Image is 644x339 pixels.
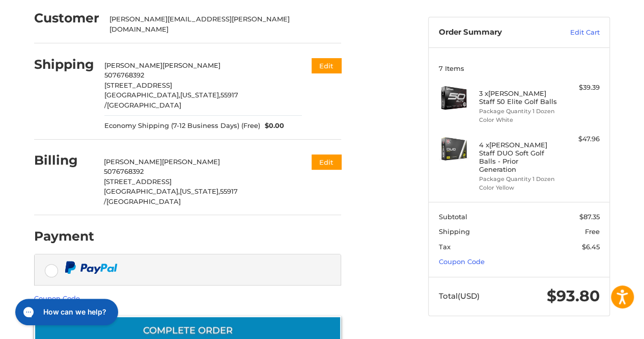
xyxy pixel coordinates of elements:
span: Shipping [439,227,470,236]
h2: Customer [34,10,99,26]
span: 55917 / [104,187,238,205]
span: [US_STATE], [180,187,220,195]
li: Color Yellow [479,184,557,192]
span: [GEOGRAPHIC_DATA], [104,91,180,99]
a: Coupon Code [439,257,485,266]
h3: 7 Items [439,64,600,72]
div: [PERSON_NAME][EMAIL_ADDRESS][PERSON_NAME][DOMAIN_NAME] [109,14,331,34]
a: Coupon Code [34,294,80,302]
h4: 3 x [PERSON_NAME] Staff 50 Elite Golf Balls [479,89,557,106]
span: [GEOGRAPHIC_DATA], [104,187,180,195]
span: $6.45 [582,243,600,251]
li: Package Quantity 1 Dozen [479,175,557,184]
iframe: Gorgias live chat messenger [10,295,121,329]
span: Tax [439,243,451,251]
h2: Payment [34,228,94,244]
h4: 4 x [PERSON_NAME] Staff DUO Soft Golf Balls - Prior Generation [479,141,557,174]
button: Edit [312,154,341,169]
span: [STREET_ADDRESS] [104,81,172,89]
span: Economy Shipping (7-12 Business Days) (Free) [104,121,260,131]
iframe: Google Customer Reviews [560,311,644,339]
span: [GEOGRAPHIC_DATA] [107,101,181,109]
button: Edit [312,58,341,73]
li: Color White [479,116,557,124]
span: $87.35 [579,213,600,221]
div: $47.96 [559,134,600,144]
span: [US_STATE], [180,91,220,99]
span: [STREET_ADDRESS] [104,177,172,186]
span: Subtotal [439,213,467,221]
span: [PERSON_NAME] [104,61,162,69]
div: $39.39 [559,83,600,93]
img: PayPal icon [65,261,118,274]
span: Free [585,227,600,236]
span: [PERSON_NAME] [104,158,162,166]
span: [PERSON_NAME] [162,61,220,69]
span: 55917 / [104,91,238,109]
span: 5076768392 [104,71,144,79]
li: Package Quantity 1 Dozen [479,107,557,116]
span: [PERSON_NAME] [162,158,220,166]
h3: Order Summary [439,28,548,38]
span: $93.80 [547,286,600,305]
a: Edit Cart [548,28,600,38]
span: Total (USD) [439,291,480,301]
h2: Billing [34,152,94,168]
span: $0.00 [260,121,285,131]
h2: Shipping [34,57,94,72]
span: 5076768392 [104,167,144,175]
span: [GEOGRAPHIC_DATA] [106,197,181,205]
